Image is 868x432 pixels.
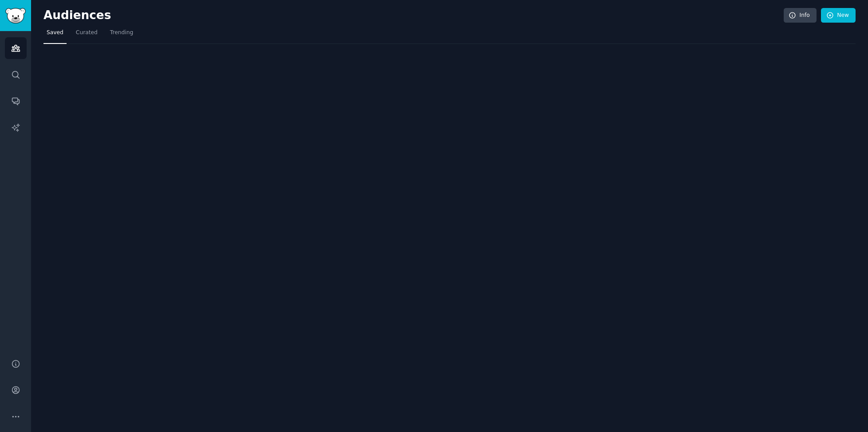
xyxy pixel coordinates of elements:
span: Saved [47,29,63,37]
span: Curated [76,29,98,37]
img: GummySearch logo [5,8,26,24]
a: Info [784,8,817,23]
h2: Audiences [43,8,784,23]
span: Trending [110,29,133,37]
a: Curated [73,26,101,44]
a: Saved [43,26,67,44]
a: Trending [107,26,136,44]
a: New [821,8,856,23]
